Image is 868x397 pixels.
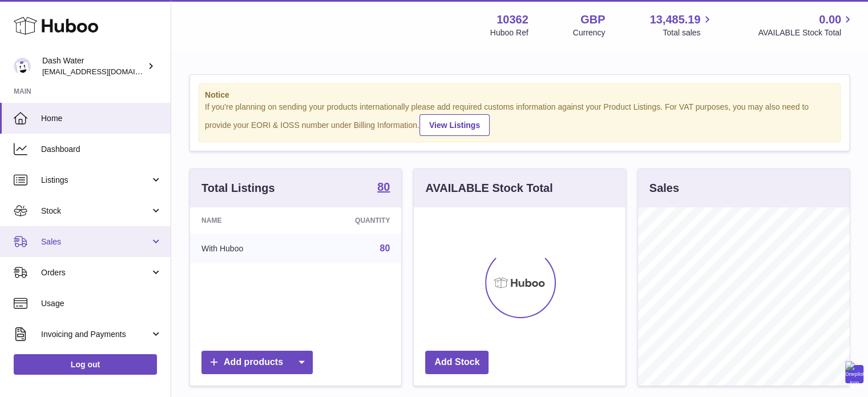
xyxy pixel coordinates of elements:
a: Add products [201,351,313,374]
strong: 80 [377,181,390,193]
span: Listings [41,175,150,186]
span: [EMAIL_ADDRESS][DOMAIN_NAME] [42,67,168,76]
a: 0.00 AVAILABLE Stock Total [758,12,854,38]
span: Usage [41,298,162,309]
td: With Huboo [190,234,301,263]
span: Invoicing and Payments [41,329,150,340]
a: 13,485.19 Total sales [649,12,713,38]
th: Name [190,207,301,234]
a: 80 [380,243,390,253]
span: Total sales [663,27,713,38]
span: Home [41,113,162,124]
th: Quantity [301,207,401,234]
span: Orders [41,267,150,278]
a: View Listings [419,114,490,136]
img: bea@dash-water.com [14,58,31,75]
span: AVAILABLE Stock Total [758,27,854,38]
span: Stock [41,206,150,216]
span: Dashboard [41,144,162,155]
strong: Notice [205,90,834,101]
strong: 10362 [496,12,528,27]
strong: GBP [580,12,605,27]
a: Add Stock [425,351,488,374]
h3: AVAILABLE Stock Total [425,181,552,196]
span: 0.00 [819,12,841,27]
div: Dash Water [42,55,145,77]
span: 13,485.19 [649,12,700,27]
div: Currency [573,27,605,38]
h3: Total Listings [201,181,275,196]
span: Sales [41,236,150,247]
a: Log out [14,354,157,375]
div: If you're planning on sending your products internationally please add required customs informati... [205,102,834,136]
a: 80 [377,181,390,195]
h3: Sales [649,181,679,196]
div: Huboo Ref [490,27,528,38]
